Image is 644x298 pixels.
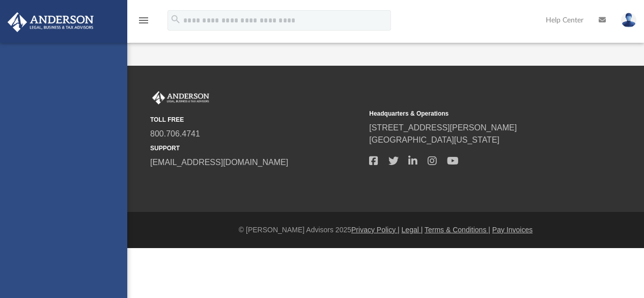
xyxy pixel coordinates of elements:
[369,123,517,132] a: [STREET_ADDRESS][PERSON_NAME]
[137,19,150,26] a: menu
[137,14,150,26] i: menu
[150,129,200,138] a: 800.706.4741
[369,136,499,144] a: [GEOGRAPHIC_DATA][US_STATE]
[150,115,362,124] small: TOLL FREE
[150,158,288,167] a: [EMAIL_ADDRESS][DOMAIN_NAME]
[127,225,644,235] div: © [PERSON_NAME] Advisors 2025
[5,12,97,32] img: Anderson Advisors Platinum Portal
[425,226,490,234] a: Terms & Conditions |
[621,13,636,28] img: User Pic
[492,226,533,234] a: Pay Invoices
[369,109,581,118] small: Headquarters & Operations
[150,144,362,153] small: SUPPORT
[150,91,211,104] img: Anderson Advisors Platinum Portal
[351,226,400,234] a: Privacy Policy |
[402,226,423,234] a: Legal |
[170,14,181,25] i: search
